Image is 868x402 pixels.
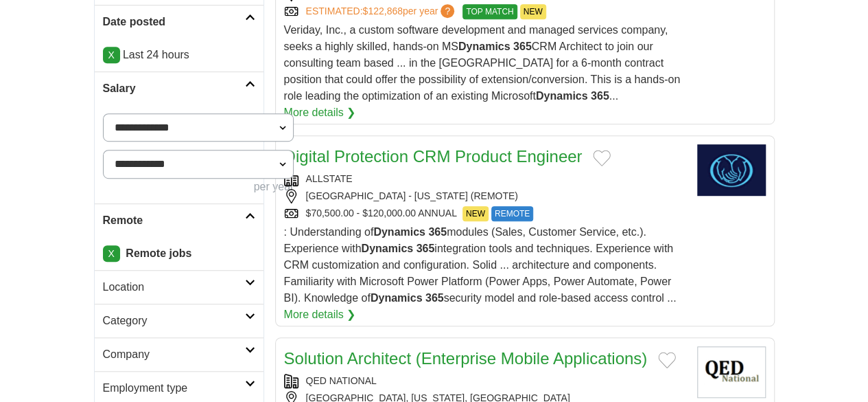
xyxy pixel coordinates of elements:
[126,247,191,259] strong: Remote jobs
[103,346,245,363] h2: Company
[103,279,245,295] h2: Location
[284,349,648,368] a: Solution Architect (Enterprise Mobile Applications)
[697,346,766,398] img: QED National logo
[103,47,255,63] p: Last 24 hours
[593,150,611,166] button: Add to favorite jobs
[417,243,435,254] strong: 365
[95,203,263,237] a: Remote
[103,80,245,97] h2: Salary
[284,24,681,102] span: Veriday, Inc., a custom software development and managed services company, seeks a highly skilled...
[95,337,263,371] a: Company
[658,352,676,368] button: Add to favorite jobs
[284,306,356,323] a: More details ❯
[95,71,263,105] a: Salary
[95,304,263,337] a: Category
[462,4,517,19] span: TOP MATCH
[95,5,263,38] a: Date posted
[513,41,532,52] strong: 365
[373,226,425,238] strong: Dynamics
[361,243,413,254] strong: Dynamics
[284,189,686,203] div: [GEOGRAPHIC_DATA] - [US_STATE] (REMOTE)
[284,226,677,304] span: : Understanding of modules (Sales, Customer Service, etc.). Experience with integration tools and...
[306,4,458,19] a: ESTIMATED:$122,868per year?
[284,104,356,121] a: More details ❯
[441,4,454,18] span: ?
[462,206,489,221] span: NEW
[95,270,263,304] a: Location
[103,47,120,63] a: X
[103,179,294,195] div: per year
[306,375,377,386] a: QED NATIONAL
[362,5,402,16] span: $122,868
[697,144,766,196] img: Allstate logo
[536,90,588,102] strong: Dynamics
[306,173,353,184] a: ALLSTATE
[520,4,546,19] span: NEW
[103,313,245,329] h2: Category
[103,14,245,30] h2: Date posted
[371,292,423,304] strong: Dynamics
[103,245,120,262] a: X
[491,206,533,221] span: REMOTE
[103,212,245,229] h2: Remote
[425,292,444,304] strong: 365
[103,380,245,397] h2: Employment type
[591,90,609,102] strong: 365
[284,206,686,221] div: $70,500.00 - $120,000.00 ANNUAL
[428,226,447,238] strong: 365
[458,41,511,52] strong: Dynamics
[284,147,583,166] a: Digital Protection CRM Product Engineer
